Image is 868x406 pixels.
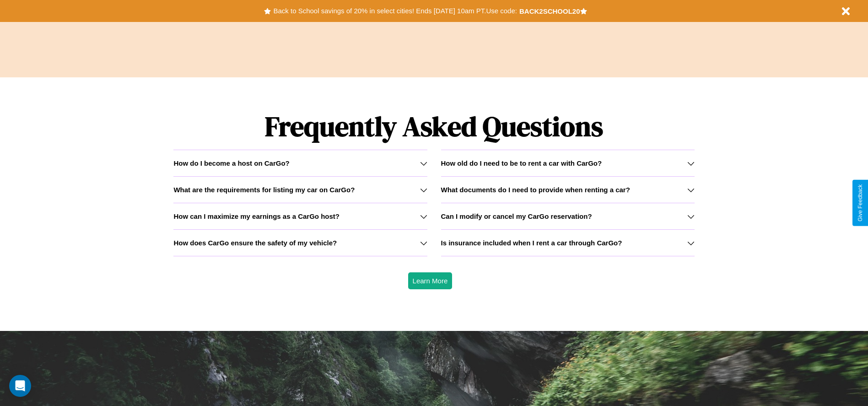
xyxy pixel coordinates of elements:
[9,375,31,397] div: Open Intercom Messenger
[441,239,622,247] h3: Is insurance included when I rent a car through CarGo?
[173,212,340,220] h3: How can I maximize my earnings as a CarGo host?
[441,212,592,220] h3: Can I modify or cancel my CarGo reservation?
[173,239,337,247] h3: How does CarGo ensure the safety of my vehicle?
[408,272,453,289] button: Learn More
[173,186,355,194] h3: What are the requirements for listing my car on CarGo?
[271,5,519,17] button: Back to School savings of 20% in select cities! Ends [DATE] 10am PT.Use code:
[441,159,602,167] h3: How old do I need to be to rent a car with CarGo?
[441,186,630,194] h3: What documents do I need to provide when renting a car?
[173,159,289,167] h3: How do I become a host on CarGo?
[173,103,694,150] h1: Frequently Asked Questions
[519,7,580,15] b: BACK2SCHOOL20
[857,184,863,222] div: Give Feedback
